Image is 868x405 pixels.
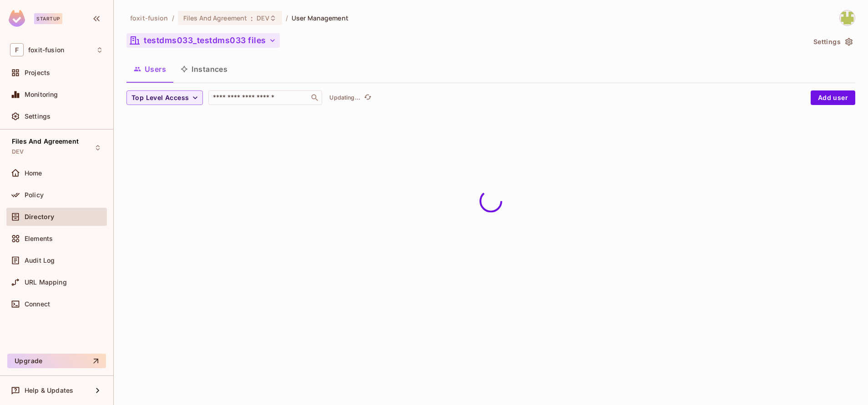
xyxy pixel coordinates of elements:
[360,92,373,103] span: Click to refresh data
[12,138,79,145] span: Files And Agreement
[362,92,373,103] button: refresh
[25,257,55,264] span: Audit Log
[25,170,42,177] span: Home
[25,213,54,220] span: Directory
[172,14,174,22] li: /
[25,191,44,199] span: Policy
[34,13,62,24] div: Startup
[12,148,24,155] span: DEV
[126,90,203,105] button: Top Level Access
[286,14,288,22] li: /
[25,387,73,394] span: Help & Updates
[329,94,360,101] p: Updating...
[364,93,372,102] span: refresh
[183,14,247,22] span: Files And Agreement
[840,10,855,25] img: girija_dwivedi@foxitsoftware.com
[25,235,53,242] span: Elements
[7,354,106,368] button: Upgrade
[126,33,280,48] button: testdms033_testdms033 files
[10,43,24,56] span: F
[811,90,855,105] button: Add user
[25,113,50,120] span: Settings
[131,92,189,104] span: Top Level Access
[126,58,173,80] button: Users
[25,91,58,98] span: Monitoring
[25,300,50,308] span: Connect
[292,14,348,22] span: User Management
[25,279,67,286] span: URL Mapping
[250,15,253,22] span: :
[257,14,269,22] span: DEV
[810,35,855,49] button: Settings
[9,10,25,27] img: SReyMgAAAABJRU5ErkJggg==
[25,69,50,76] span: Projects
[130,14,168,22] span: the active workspace
[28,46,64,54] span: Workspace: foxit-fusion
[173,58,235,80] button: Instances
